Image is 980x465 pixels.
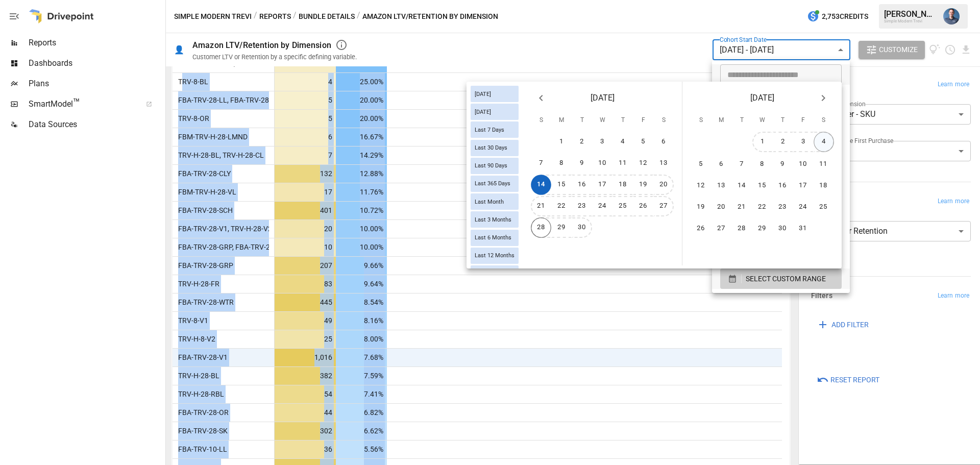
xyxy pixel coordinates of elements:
[471,265,519,282] div: Last Year
[551,217,572,238] button: 29
[633,196,653,216] button: 26
[772,154,793,175] button: 9
[793,197,813,217] button: 24
[712,110,730,131] span: Monday
[752,197,772,217] button: 22
[471,216,516,223] span: Last 3 Months
[633,132,653,152] button: 5
[471,86,519,102] div: [DATE]
[813,176,834,196] button: 18
[471,248,519,264] div: Last 12 Months
[471,162,511,169] span: Last 90 Days
[691,218,711,239] button: 26
[471,144,511,151] span: Last 30 Days
[551,175,572,195] button: 15
[531,175,551,195] button: 14
[572,132,592,152] button: 2
[653,175,674,195] button: 20
[691,197,711,217] button: 19
[773,132,793,152] button: 2
[471,127,508,133] span: Last 7 Days
[471,199,508,205] span: Last Month
[531,88,551,108] button: Previous month
[731,176,752,196] button: 14
[612,132,633,152] button: 4
[471,91,495,97] span: [DATE]
[752,176,772,196] button: 15
[552,110,571,131] span: Monday
[692,110,710,131] span: Sunday
[731,197,752,217] button: 21
[612,196,633,216] button: 25
[471,193,519,210] div: Last Month
[813,197,834,217] button: 25
[551,153,572,174] button: 8
[691,154,711,175] button: 5
[654,110,673,131] span: Saturday
[711,218,731,239] button: 27
[471,176,519,192] div: Last 365 Days
[471,121,519,138] div: Last 7 Days
[711,176,731,196] button: 13
[471,211,519,228] div: Last 3 Months
[752,132,773,152] button: 1
[731,154,752,175] button: 7
[814,110,832,131] span: Saturday
[752,218,772,239] button: 29
[573,110,591,131] span: Tuesday
[471,230,519,246] div: Last 6 Months
[813,154,834,175] button: 11
[471,158,519,174] div: Last 90 Days
[612,175,633,195] button: 18
[592,196,612,216] button: 24
[471,234,516,241] span: Last 6 Months
[591,91,615,105] span: [DATE]
[793,154,813,175] button: 10
[813,88,834,108] button: Next month
[471,180,514,187] span: Last 365 Days
[653,196,674,216] button: 27
[814,132,834,152] button: 4
[752,154,772,175] button: 8
[551,132,572,152] button: 1
[471,104,519,120] div: [DATE]
[531,196,551,216] button: 21
[753,110,771,131] span: Wednesday
[531,153,551,174] button: 7
[614,110,632,131] span: Thursday
[732,110,751,131] span: Tuesday
[653,153,674,174] button: 13
[653,132,674,152] button: 6
[772,218,793,239] button: 30
[532,110,550,131] span: Sunday
[720,268,842,289] button: SELECT CUSTOM RANGE
[612,153,633,174] button: 11
[772,176,793,196] button: 16
[633,175,653,195] button: 19
[572,196,592,216] button: 23
[793,132,814,152] button: 3
[572,217,592,238] button: 30
[471,109,495,115] span: [DATE]
[731,218,752,239] button: 28
[793,176,813,196] button: 17
[593,110,611,131] span: Wednesday
[592,153,612,174] button: 10
[794,110,812,131] span: Friday
[711,197,731,217] button: 20
[471,252,519,259] span: Last 12 Months
[772,197,793,217] button: 23
[551,196,572,216] button: 22
[471,140,519,156] div: Last 30 Days
[711,154,731,175] button: 6
[572,175,592,195] button: 16
[634,110,652,131] span: Friday
[773,110,792,131] span: Thursday
[750,91,774,105] span: [DATE]
[592,132,612,152] button: 3
[592,175,612,195] button: 17
[746,273,826,285] span: SELECT CUSTOM RANGE
[633,153,653,174] button: 12
[691,176,711,196] button: 12
[531,217,551,238] button: 28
